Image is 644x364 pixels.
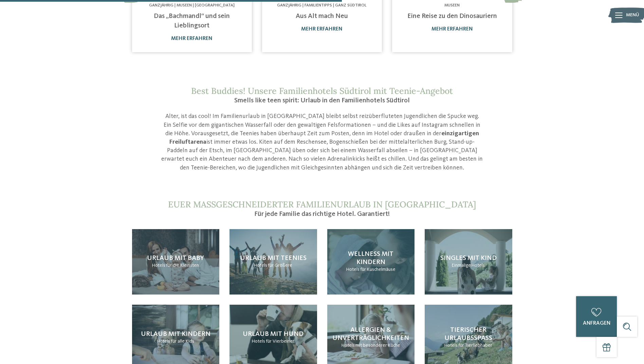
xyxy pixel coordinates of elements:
[327,229,415,295] a: Urlaub mit Teenagern in Südtirol geplant? Wellness mit Kindern Hotels für Kuschelmäuse
[254,263,267,268] span: Hotels
[252,339,265,344] span: Hotels
[296,13,348,20] a: Aus Alt mach Neu
[171,339,194,344] span: für alle Kids
[472,263,485,268] span: Hotels
[152,263,165,268] span: Hotels
[149,3,235,7] span: Ganzjährig | Museen | [GEOGRAPHIC_DATA]
[141,331,210,338] span: Urlaub mit Kindern
[168,199,476,210] span: Euer maßgeschneiderter Familienurlaub in [GEOGRAPHIC_DATA]
[444,327,492,342] span: Tierischer Urlaubsspaß
[254,211,390,218] span: Für jede Familie das richtige Hotel. Garantiert!
[355,343,400,348] span: mit besonderer Küche
[440,255,497,262] span: Singles mit Kind
[161,112,483,172] p: Alter, ist das cool! Im Familienurlaub in [GEOGRAPHIC_DATA] bleibt selbst reizüberfluteten Jugend...
[268,263,292,268] span: für Größere
[348,251,393,266] span: Wellness mit Kindern
[157,339,170,344] span: Hotels
[444,343,458,348] span: Hotels
[147,255,204,262] span: Urlaub mit Baby
[342,343,355,348] span: Hotels
[243,331,303,338] span: Urlaub mit Hund
[407,13,497,20] a: Eine Reise zu den Dinosauriern
[332,327,409,342] span: Allergien & Unverträglichkeiten
[360,267,395,272] span: für Kuschelmäuse
[425,229,512,295] a: Urlaub mit Teenagern in Südtirol geplant? Singles mit Kind Einmalige Hotels
[444,3,460,7] span: Museen
[229,229,317,295] a: Urlaub mit Teenagern in Südtirol geplant? Urlaub mit Teenies Hotels für Größere
[234,97,410,104] span: Smells like teen spirit: Urlaub in den Familienhotels Südtirol
[583,321,610,326] span: anfragen
[171,36,213,41] a: mehr erfahren
[154,13,230,29] a: Das „Bachmandl“ und sein Lieblingsort
[431,26,473,32] a: mehr erfahren
[191,85,453,96] span: Best Buddies! Unsere Familienhotels Südtirol mit Teenie-Angebot
[166,263,199,268] span: für die Kleinsten
[576,296,617,337] a: anfragen
[132,229,220,295] a: Urlaub mit Teenagern in Südtirol geplant? Urlaub mit Baby Hotels für die Kleinsten
[169,130,479,145] strong: einzigartigen Freiluftarena
[346,267,360,272] span: Hotels
[452,263,471,268] span: Einmalige
[458,343,492,348] span: für Tierliebhaber
[301,26,343,32] a: mehr erfahren
[277,3,367,7] span: Ganzjährig | Familientipps | Ganz Südtirol
[266,339,294,344] span: für Vierbeiner
[240,255,307,262] span: Urlaub mit Teenies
